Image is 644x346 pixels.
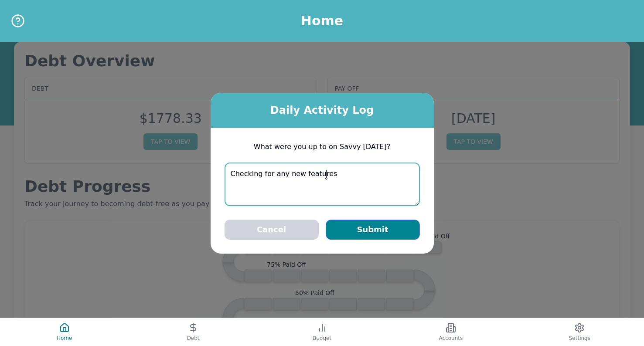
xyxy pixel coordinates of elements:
[569,335,590,342] span: Settings
[313,335,331,342] span: Budget
[258,318,386,346] button: Budget
[515,318,644,346] button: Settings
[129,318,257,346] button: Debt
[326,220,420,240] button: Submit
[225,163,420,206] textarea: Checking for any new features
[225,142,420,152] p: What were you up to on Savvy [DATE]?
[225,220,319,240] button: Cancel
[386,318,515,346] button: Accounts
[439,335,463,342] span: Accounts
[301,13,343,29] h1: Home
[10,14,25,28] button: Help
[57,335,72,342] span: Home
[187,335,200,342] span: Debt
[211,103,434,117] h2: Daily Activity Log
